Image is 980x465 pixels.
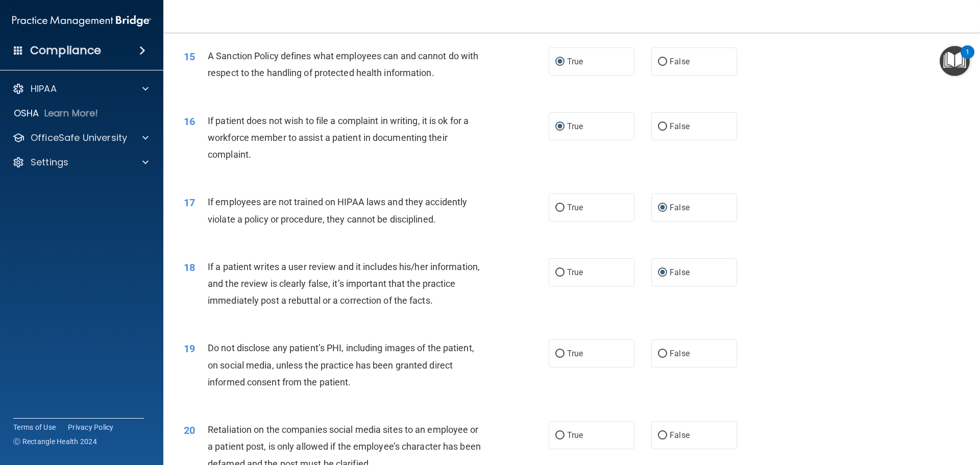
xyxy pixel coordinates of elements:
[567,121,583,131] span: True
[12,83,149,95] a: HIPAA
[670,57,690,66] span: False
[13,422,56,432] a: Terms of Use
[184,261,195,274] span: 18
[658,123,667,131] input: False
[670,121,690,131] span: False
[14,107,39,119] p: OSHA
[208,261,480,306] span: If a patient writes a user review and it includes his/her information, and the review is clearly ...
[567,57,583,66] span: True
[670,267,690,277] span: False
[658,58,667,66] input: False
[658,204,667,212] input: False
[966,52,969,65] div: 1
[208,342,474,387] span: Do not disclose any patient’s PHI, including images of the patient, on social media, unless the p...
[13,436,97,447] span: Ⓒ Rectangle Health 2024
[555,123,565,131] input: True
[567,203,583,212] span: True
[184,424,195,436] span: 20
[555,350,565,358] input: True
[567,430,583,440] span: True
[184,197,195,209] span: 17
[555,58,565,66] input: True
[567,267,583,277] span: True
[555,269,565,277] input: True
[555,204,565,212] input: True
[658,432,667,439] input: False
[567,349,583,358] span: True
[208,51,478,78] span: A Sanction Policy defines what employees can and cannot do with respect to the handling of protec...
[940,46,970,76] button: Open Resource Center, 1 new notification
[658,350,667,358] input: False
[12,132,149,144] a: OfficeSafe University
[31,83,57,95] p: HIPAA
[184,51,195,63] span: 15
[31,156,68,168] p: Settings
[184,342,195,355] span: 19
[44,107,99,119] p: Learn More!
[30,43,101,58] h4: Compliance
[68,422,114,432] a: Privacy Policy
[12,156,149,168] a: Settings
[670,430,690,440] span: False
[12,11,151,31] img: PMB logo
[31,132,127,144] p: OfficeSafe University
[184,115,195,128] span: 16
[208,197,467,224] span: If employees are not trained on HIPAA laws and they accidently violate a policy or procedure, the...
[208,115,469,160] span: If patient does not wish to file a complaint in writing, it is ok for a workforce member to assis...
[555,432,565,439] input: True
[670,349,690,358] span: False
[658,269,667,277] input: False
[670,203,690,212] span: False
